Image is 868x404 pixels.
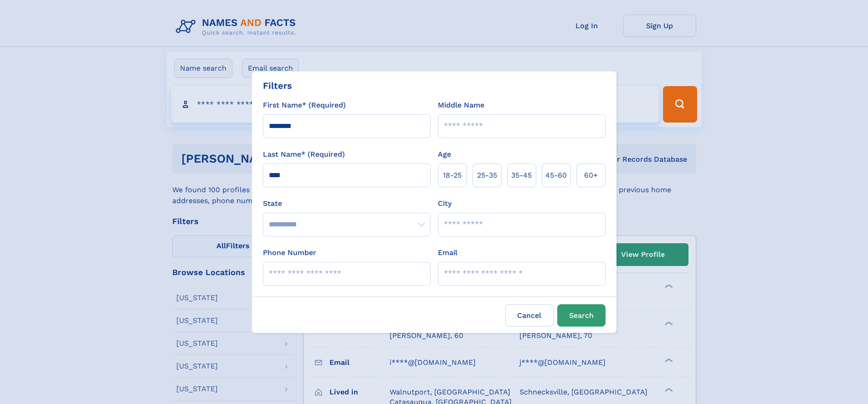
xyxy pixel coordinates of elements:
[505,304,554,327] label: Cancel
[438,100,484,111] label: Middle Name
[557,304,606,327] button: Search
[477,170,497,181] span: 25‑35
[438,247,457,258] label: Email
[438,198,452,209] label: City
[263,100,346,111] label: First Name* (Required)
[584,170,598,181] span: 60+
[511,170,532,181] span: 35‑45
[263,79,292,92] div: Filters
[263,198,431,209] label: State
[545,170,567,181] span: 45‑60
[443,170,462,181] span: 18‑25
[438,149,451,160] label: Age
[263,149,345,160] label: Last Name* (Required)
[263,247,316,258] label: Phone Number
